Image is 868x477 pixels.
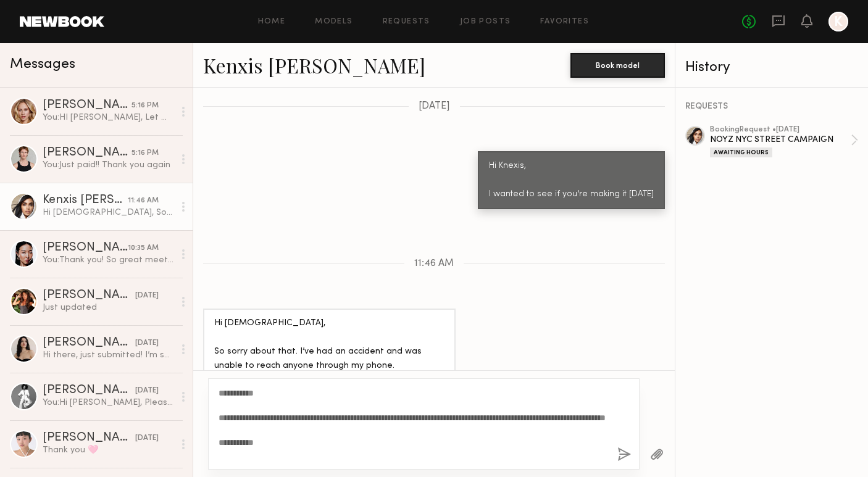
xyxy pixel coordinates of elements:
[710,147,772,157] div: Awaiting Hours
[135,433,159,444] div: [DATE]
[43,302,174,313] div: Just updated
[43,112,174,123] div: You: HI [PERSON_NAME], Let me ask the client if they are able to send the image over.
[258,18,286,26] a: Home
[135,290,159,302] div: [DATE]
[43,337,135,349] div: [PERSON_NAME]
[828,12,848,31] a: K
[460,18,511,26] a: Job Posts
[383,18,430,26] a: Requests
[685,60,858,75] div: History
[135,385,159,397] div: [DATE]
[131,147,159,159] div: 5:16 PM
[43,194,128,207] div: Kenxis [PERSON_NAME]
[489,159,654,202] div: Hi Knexis, I wanted to see if you’re making it [DATE]
[540,18,589,26] a: Favorites
[43,432,135,444] div: [PERSON_NAME]
[419,101,450,112] span: [DATE]
[43,349,174,361] div: Hi there, just submitted! I’m sorry for the wait. Thank you so much for having me [DATE], it was ...
[43,147,131,159] div: [PERSON_NAME]
[135,338,159,349] div: [DATE]
[43,444,174,456] div: Thank you 🩷
[710,126,858,157] a: bookingRequest •[DATE]NOYZ NYC STREET CAMPAIGNAwaiting Hours
[43,384,135,397] div: [PERSON_NAME]
[414,259,454,269] span: 11:46 AM
[214,317,444,458] div: Hi [DEMOGRAPHIC_DATA], So sorry about that. I’ve had an accident and was unable to reach anyone t...
[43,254,174,266] div: You: Thank you! So great meeting you!
[685,102,858,111] div: REQUESTS
[10,57,75,72] span: Messages
[570,59,665,70] a: Book model
[315,18,353,26] a: Models
[128,195,159,207] div: 11:46 AM
[43,397,174,409] div: You: Hi [PERSON_NAME], Please send over your invoice so I can get you paid asap. Thank you again ...
[43,242,128,254] div: [PERSON_NAME]
[43,99,131,112] div: [PERSON_NAME]
[43,207,174,218] div: Hi [DEMOGRAPHIC_DATA], So sorry about that. I’ve had an accident and was unable to reach anyone t...
[570,53,665,78] button: Book model
[710,126,851,134] div: booking Request • [DATE]
[131,100,159,112] div: 5:16 PM
[43,289,135,302] div: [PERSON_NAME]
[203,52,425,78] a: Kenxis [PERSON_NAME]
[43,159,174,171] div: You: Just paid!! Thank you again
[128,243,159,254] div: 10:35 AM
[710,134,851,146] div: NOYZ NYC STREET CAMPAIGN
